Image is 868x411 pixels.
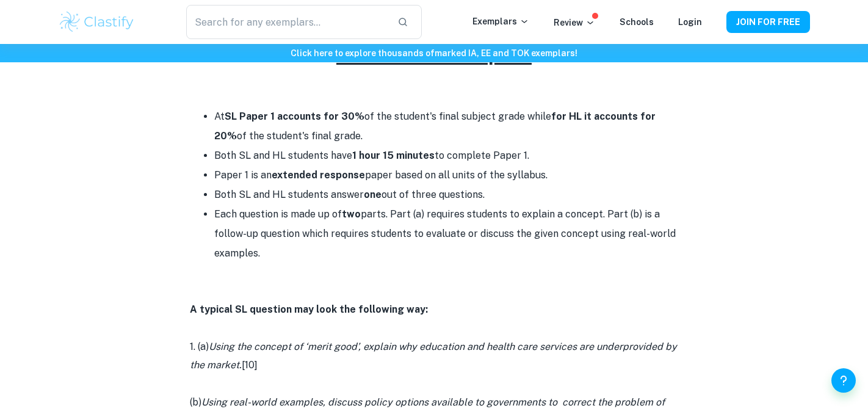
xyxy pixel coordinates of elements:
strong: one [364,189,382,200]
button: JOIN FOR FREE [726,11,810,33]
strong: A typical SL question may look the following way: [190,304,428,315]
li: Paper 1 is an paper based on all units of the syllabus. [214,165,678,185]
strong: minutes [396,150,435,161]
strong: SL Paper 1 accounts for 30% [225,111,364,122]
strong: extended response [272,169,365,181]
input: Search for any exemplars... [186,5,388,39]
li: Both SL and HL students have to complete Paper 1. [214,146,678,165]
p: 1. (a) [10] [190,338,678,375]
li: Each question is made up of parts. Part (a) requires students to explain a concept. Part (b) is a... [214,205,678,263]
li: Both SL and HL students answer out of three questions. [214,185,678,205]
li: At of the student's final subject grade while of the student's final grade. [214,107,678,146]
p: Exemplars [472,15,529,28]
i: Using the concept of ‘merit good’, explain why education and health care services are underprovid... [190,341,677,371]
a: Login [678,17,702,27]
p: Review [554,16,595,29]
strong: two [342,208,361,220]
h6: Click here to explore thousands of marked IA, EE and TOK exemplars ! [2,46,866,60]
a: Schools [620,17,654,27]
strong: 1 hour 15 [352,150,394,161]
button: Help and Feedback [831,368,856,393]
img: Clastify logo [58,10,136,34]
